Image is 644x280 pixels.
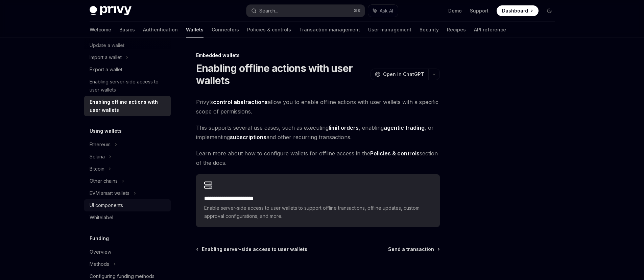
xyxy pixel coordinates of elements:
[90,22,111,38] a: Welcome
[90,78,167,94] div: Enabling server-side access to user wallets
[299,22,360,38] a: Transaction management
[196,97,440,116] span: Privy’s allow you to enable offline actions with user wallets with a specific scope of permissions.
[90,201,123,209] div: UI components
[230,134,266,141] strong: subscriptions
[196,123,440,142] span: This supports several use cases, such as executing , enabling , or implementing and other recurri...
[370,150,420,157] strong: Policies & controls
[196,149,440,168] span: Learn more about how to configure wallets for offline access in the section of the docs.
[371,69,428,80] button: Open in ChatGPT
[447,22,466,38] a: Recipes
[204,204,432,220] span: Enable server-side access to user wallets to support offline transactions, offline updates, custo...
[354,8,361,14] span: ⌘ K
[384,124,425,131] strong: agentic trading
[90,234,109,243] h5: Funding
[497,5,539,16] a: Dashboard
[90,141,111,149] div: Ethereum
[90,98,167,114] div: Enabling offline actions with user wallets
[448,7,462,14] a: Demo
[388,246,439,253] a: Send a transaction
[368,5,398,17] button: Ask AI
[90,165,104,173] div: Bitcoin
[90,248,111,256] div: Overview
[90,189,129,197] div: EVM smart wallets
[84,199,171,211] a: UI components
[544,5,555,16] button: Toggle dark mode
[90,127,122,135] h5: Using wallets
[196,174,440,227] a: **** **** **** **** ****Enable server-side access to user wallets to support offline transactions...
[213,99,268,106] a: control abstractions
[246,5,365,17] button: Search...⌘K
[84,76,171,96] a: Enabling server-side access to user wallets
[119,22,135,38] a: Basics
[90,177,118,185] div: Other chains
[84,63,171,76] a: Export a wallet
[383,71,424,78] span: Open in ChatGPT
[90,53,122,61] div: Import a wallet
[388,246,434,253] span: Send a transaction
[90,6,132,16] img: dark logo
[196,52,440,59] div: Embedded wallets
[502,7,528,14] span: Dashboard
[143,22,178,38] a: Authentication
[196,62,368,86] h1: Enabling offline actions with user wallets
[329,124,359,131] strong: limit orders
[84,211,171,224] a: Whitelabel
[259,7,278,15] div: Search...
[90,260,109,268] div: Methods
[212,22,239,38] a: Connectors
[474,22,506,38] a: API reference
[197,246,307,253] a: Enabling server-side access to user wallets
[470,7,488,14] a: Support
[90,153,105,161] div: Solana
[90,213,113,222] div: Whitelabel
[84,246,171,258] a: Overview
[84,96,171,116] a: Enabling offline actions with user wallets
[202,246,307,253] span: Enabling server-side access to user wallets
[380,7,393,14] span: Ask AI
[247,22,291,38] a: Policies & controls
[186,22,204,38] a: Wallets
[368,22,411,38] a: User management
[420,22,439,38] a: Security
[90,66,122,74] div: Export a wallet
